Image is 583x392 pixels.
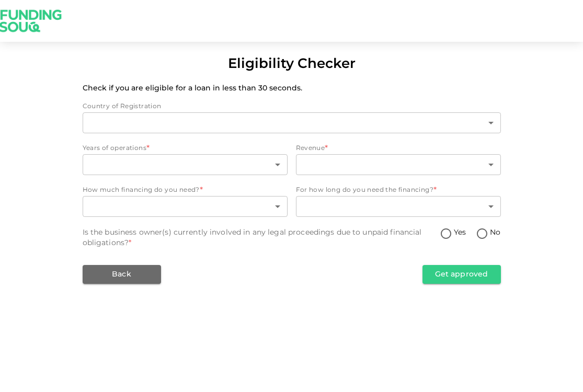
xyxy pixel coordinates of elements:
div: revenue [296,154,501,175]
span: How much financing do you need? [83,187,200,193]
span: Years of operations [83,145,147,152]
span: Yes [454,227,466,238]
div: howLongFinancing [296,196,501,217]
div: Is the business owner(s) currently involved in any legal proceedings due to unpaid financial obli... [83,227,440,248]
div: countryOfRegistration [83,112,501,133]
p: Check if you are eligible for a loan in less than 30 seconds. [83,83,501,94]
button: Back [83,265,161,284]
div: howMuchAmountNeeded [83,196,288,217]
span: No [490,227,500,238]
span: For how long do you need the financing? [296,187,434,193]
span: Country of Registration [83,103,162,110]
div: Eligibility Checker [228,54,356,75]
button: Get approved [422,265,501,284]
div: yearsOfOperations [83,154,288,175]
span: Revenue [296,145,325,152]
